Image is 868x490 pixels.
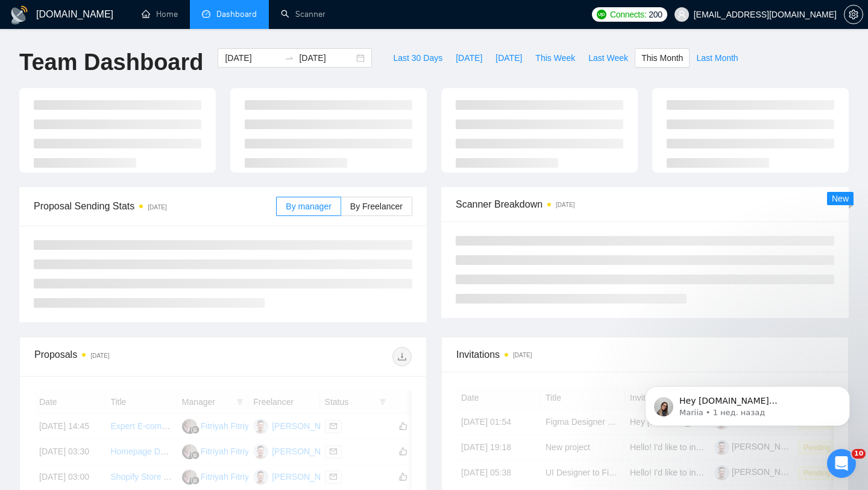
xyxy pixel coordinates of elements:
button: Last Week [582,48,635,68]
time: [DATE] [513,352,532,358]
button: [DATE] [489,48,529,68]
button: This Month [635,48,690,68]
iframe: Intercom live chat [827,449,856,478]
time: [DATE] [556,202,574,208]
span: Connects: [610,8,646,21]
img: logo [10,5,29,25]
input: Start date [225,51,280,65]
input: End date [299,51,354,65]
button: [DATE] [449,48,489,68]
span: New [832,194,849,203]
button: setting [844,5,863,24]
span: 200 [649,8,662,21]
span: Scanner Breakdown [456,197,834,212]
span: to [285,53,294,63]
span: Proposal Sending Stats [34,199,276,214]
time: [DATE] [90,352,109,359]
a: searchScanner [281,9,325,19]
span: user [678,10,686,19]
iframe: Intercom notifications сообщение [627,361,868,445]
h1: Team Dashboard [19,48,203,77]
span: This Month [641,51,683,65]
button: Last 30 Days [386,48,449,68]
span: [DATE] [456,51,482,65]
span: dashboard [202,10,210,18]
span: swap-right [285,53,294,63]
span: 10 [852,449,866,459]
span: By Freelancer [350,202,403,211]
time: [DATE] [148,204,166,211]
span: setting [844,10,863,19]
span: By manager [286,202,331,211]
button: This Week [529,48,582,68]
img: upwork-logo.png [597,10,606,19]
div: Proposals [34,347,223,366]
span: This Week [535,51,575,65]
span: [DATE] [495,51,522,65]
span: Dashboard [216,9,257,19]
button: Last Month [690,48,744,68]
a: setting [844,10,863,19]
span: Last Week [588,51,628,65]
span: Invitations [456,347,834,362]
span: Last 30 Days [393,51,442,65]
span: Last Month [696,51,738,65]
a: homeHome [142,9,178,19]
